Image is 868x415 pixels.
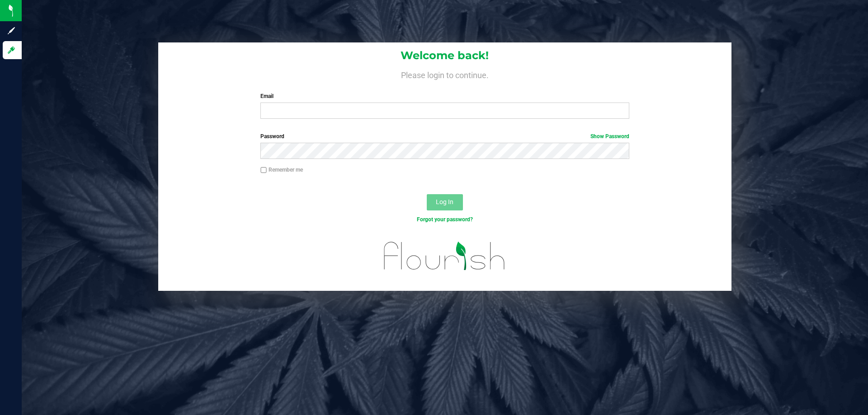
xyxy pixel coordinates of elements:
[260,166,303,174] label: Remember me
[427,194,463,210] button: Log In
[373,233,516,279] img: flourish_logo.svg
[260,167,267,173] input: Remember me
[590,133,629,140] a: Show Password
[436,198,453,205] span: Log In
[417,216,473,223] a: Forgot your password?
[7,26,16,35] inline-svg: Sign up
[158,69,731,79] h4: Please login to continue.
[7,46,16,55] inline-svg: Log in
[158,50,731,61] h1: Welcome back!
[260,133,284,140] span: Password
[260,92,629,100] label: Email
